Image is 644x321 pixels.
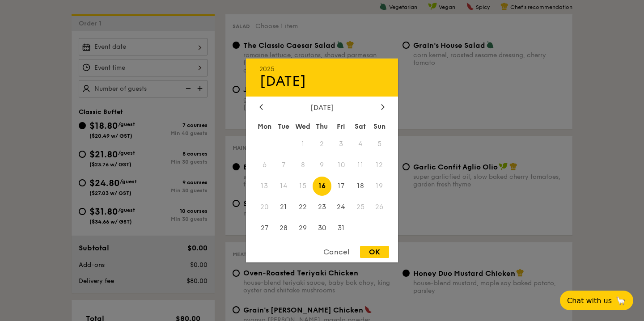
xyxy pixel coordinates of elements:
[293,197,313,216] span: 22
[370,156,389,175] span: 12
[370,197,389,216] span: 26
[293,177,313,196] span: 15
[293,218,313,237] span: 29
[351,135,370,154] span: 4
[360,246,389,258] div: OK
[331,197,351,216] span: 24
[313,177,332,196] span: 16
[259,73,385,90] div: [DATE]
[255,118,274,135] div: Mon
[255,218,274,237] span: 27
[255,197,274,216] span: 20
[274,197,293,216] span: 21
[313,218,332,237] span: 30
[293,135,313,154] span: 1
[331,177,351,196] span: 17
[331,118,351,135] div: Fri
[351,156,370,175] span: 11
[255,156,274,175] span: 6
[314,246,358,258] div: Cancel
[293,118,313,135] div: Wed
[331,135,351,154] span: 3
[259,103,385,112] div: [DATE]
[255,177,274,196] span: 13
[274,177,293,196] span: 14
[313,197,332,216] span: 23
[351,197,370,216] span: 25
[370,177,389,196] span: 19
[331,156,351,175] span: 10
[370,135,389,154] span: 5
[259,65,385,73] div: 2025
[351,118,370,135] div: Sat
[313,118,332,135] div: Thu
[313,156,332,175] span: 9
[274,156,293,175] span: 7
[274,218,293,237] span: 28
[351,177,370,196] span: 18
[567,296,612,305] span: Chat with us
[293,156,313,175] span: 8
[370,118,389,135] div: Sun
[331,218,351,237] span: 31
[615,296,626,306] span: 🦙
[560,291,633,310] button: Chat with us🦙
[274,118,293,135] div: Tue
[313,135,332,154] span: 2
